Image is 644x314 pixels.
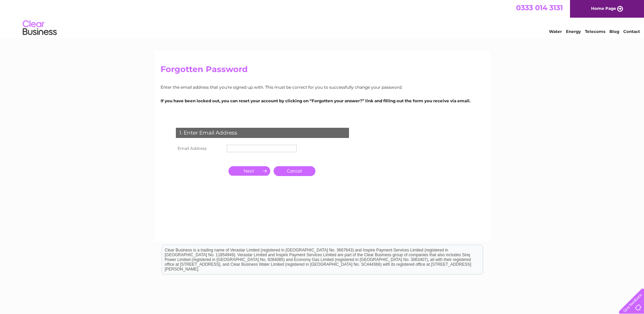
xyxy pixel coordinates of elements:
[609,29,619,34] a: Blog
[566,29,581,34] a: Energy
[162,4,483,33] div: Clear Business is a trading name of Verastar Limited (registered in [GEOGRAPHIC_DATA] No. 3667643...
[623,29,640,34] a: Contact
[22,18,57,38] img: logo.png
[161,65,484,77] h2: Forgotten Password
[516,3,563,12] a: 0333 014 3131
[161,98,484,104] p: If you have been locked out, you can reset your account by clicking on “Forgotten your answer?” l...
[274,166,315,176] a: Cancel
[585,29,605,34] a: Telecoms
[176,128,349,138] div: 1. Enter Email Address
[174,143,225,154] th: Email Address
[549,29,562,34] a: Water
[161,84,484,90] p: Enter the email address that you're signed up with. This must be correct for you to successfully ...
